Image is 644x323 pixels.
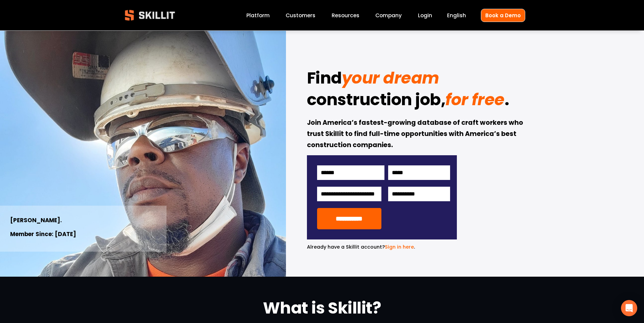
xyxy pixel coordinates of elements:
a: Customers [286,11,315,20]
em: for free [445,88,504,111]
strong: [PERSON_NAME]. [10,216,62,226]
strong: Join America’s fastest-growing database of craft workers who trust Skillit to find full-time oppo... [307,118,525,151]
span: Resources [332,11,359,19]
strong: Find [307,66,342,93]
a: Login [418,11,432,20]
a: Company [375,11,402,20]
a: Sign in here [385,244,414,250]
a: Book a Demo [481,9,525,22]
div: Open Intercom Messenger [621,300,637,316]
p: . [307,243,457,251]
strong: . [505,87,509,115]
a: Platform [246,11,270,20]
a: folder dropdown [332,11,359,20]
strong: construction job, [307,87,446,115]
span: English [447,11,466,19]
div: language picker [447,11,466,20]
em: your dream [342,67,439,89]
span: Already have a Skillit account? [307,244,385,250]
img: Skillit [119,5,181,25]
strong: Member Since: [DATE] [10,230,76,239]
